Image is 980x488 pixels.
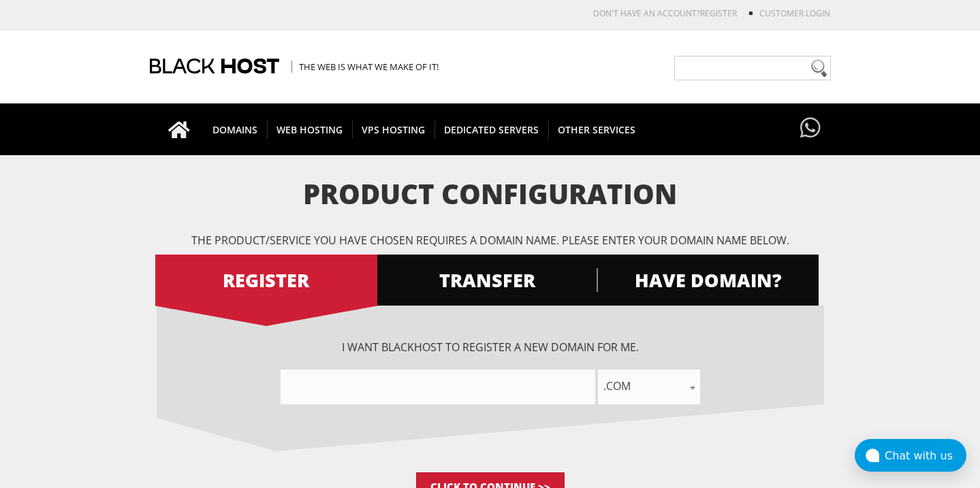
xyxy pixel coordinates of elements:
a: Have questions? [797,103,824,154]
span: OTHER SERVICES [548,120,645,139]
a: DEDICATED SERVERS [434,103,549,155]
a: Customer Login [759,7,830,19]
span: .com [598,370,700,404]
li: Don't have an account? [573,7,737,19]
span: DEDICATED SERVERS [434,120,549,139]
span: HAVE DOMAIN? [597,268,819,292]
p: The product/service you have chosen requires a domain name. Please enter your domain name below. [157,233,824,248]
span: TRANSFER [376,268,598,292]
input: Need help? [674,56,831,80]
div: Chat with us [885,449,966,462]
a: TRANSFER [376,255,598,306]
span: DOMAINS [203,120,268,139]
span: VPS HOSTING [352,120,435,139]
a: Go to homepage [155,103,204,155]
a: WEB HOSTING [267,103,353,155]
a: VPS HOSTING [352,103,435,155]
button: Chat with us [855,439,966,472]
a: DOMAINS [203,103,268,155]
span: REGISTER [155,268,377,292]
a: REGISTER [700,7,737,19]
a: OTHER SERVICES [548,103,645,155]
span: The Web is what we make of it! [291,61,439,73]
h1: Product Configuration [157,179,824,209]
a: REGISTER [155,255,377,306]
span: WEB HOSTING [267,120,353,139]
a: HAVE DOMAIN? [597,255,819,306]
span: .com [598,376,700,395]
div: I want BlackHOST to register a new domain for me. [157,340,824,404]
